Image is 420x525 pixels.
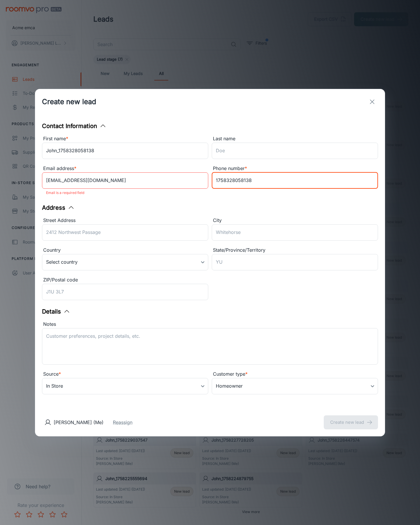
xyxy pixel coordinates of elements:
button: Contact Information [42,122,106,130]
div: In Store [42,378,208,394]
div: ZIP/Postal code [42,276,208,284]
p: [PERSON_NAME] (Me) [54,419,104,426]
button: exit [366,96,378,108]
input: John [42,143,208,159]
input: 2412 Northwest Passage [42,224,208,241]
div: Last name [212,135,378,143]
div: Country [42,246,208,254]
div: Source [42,370,208,378]
input: YU [212,254,378,270]
div: Street Address [42,217,208,224]
div: First name [42,135,208,143]
h1: Create new lead [42,97,96,107]
div: Phone number [212,165,378,172]
div: Select country [42,254,208,270]
input: Whitehorse [212,224,378,241]
div: City [212,217,378,224]
button: Reassign [113,419,132,426]
button: Details [42,307,70,316]
div: State/Province/Territory [212,246,378,254]
div: Customer type [212,370,378,378]
input: +1 439-123-4567 [212,172,378,189]
input: myname@example.com [42,172,208,189]
button: Address [42,203,75,212]
div: Homeowner [212,378,378,394]
p: Email is a required field [46,189,204,196]
input: J1U 3L7 [42,284,208,300]
input: Doe [212,143,378,159]
div: Email address [42,165,208,172]
div: Notes [42,321,378,328]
